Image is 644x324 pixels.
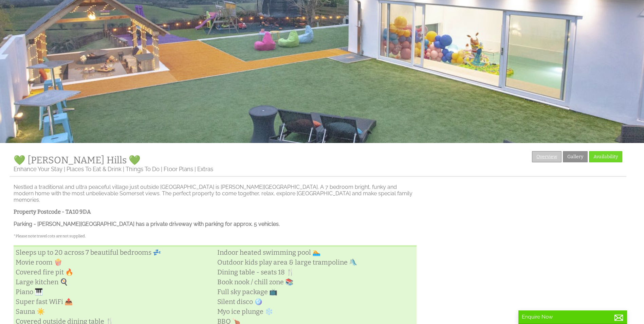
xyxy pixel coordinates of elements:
[563,151,588,162] a: Gallery
[164,166,193,173] a: Floor Plans
[14,307,215,317] li: Sauna ☀️
[215,287,417,297] li: Full sky package 📺
[14,297,215,307] li: Super fast WiFi 📤
[126,166,160,173] a: Things To Do
[215,267,417,277] li: Dining table - seats 18 🍴
[215,257,417,267] li: Outdoor kids play area & large trampoline 🛝
[522,314,624,320] p: Enquire Now
[215,297,417,307] li: Silent disco 🪩
[14,221,280,227] strong: Parking - [PERSON_NAME][GEOGRAPHIC_DATA] has a private driveway with parking for approx. 5 vehicles.
[14,234,417,238] h5: *Please note travel cots are not supplied.
[14,166,62,173] a: Enhance Your Stay
[589,151,622,162] a: Availability
[215,307,417,317] li: Myo ice plunge ❄️
[532,151,562,162] a: Overview
[14,257,215,267] li: Movie room 🍿
[67,166,122,173] a: Places To Eat & Drink
[14,277,215,287] li: Large kitchen 🍳
[215,248,417,257] li: Indoor heated swimming pool 🏊
[14,184,417,203] p: Nestled a traditional and ultra peaceful village just outside [GEOGRAPHIC_DATA] is [PERSON_NAME][...
[14,155,141,166] a: 💚 [PERSON_NAME] Hills 💚
[215,277,417,287] li: Book nook / chill zone 📚
[14,287,215,297] li: Piano 🎹
[14,267,215,277] li: Covered fire pit 🔥
[197,166,213,173] a: Extras
[14,248,215,257] li: Sleeps up to 20 across 7 beautiful bedrooms 💤
[14,209,91,215] strong: Property Postcode - TA10 9DA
